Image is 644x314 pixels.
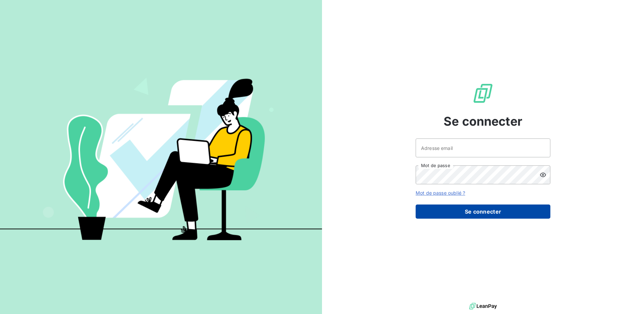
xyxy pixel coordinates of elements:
[469,301,497,311] img: logo
[444,112,522,130] span: Se connecter
[416,205,550,219] button: Se connecter
[416,138,550,157] input: placeholder
[472,83,494,104] img: Logo LeanPay
[416,190,465,196] a: Mot de passe oublié ?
